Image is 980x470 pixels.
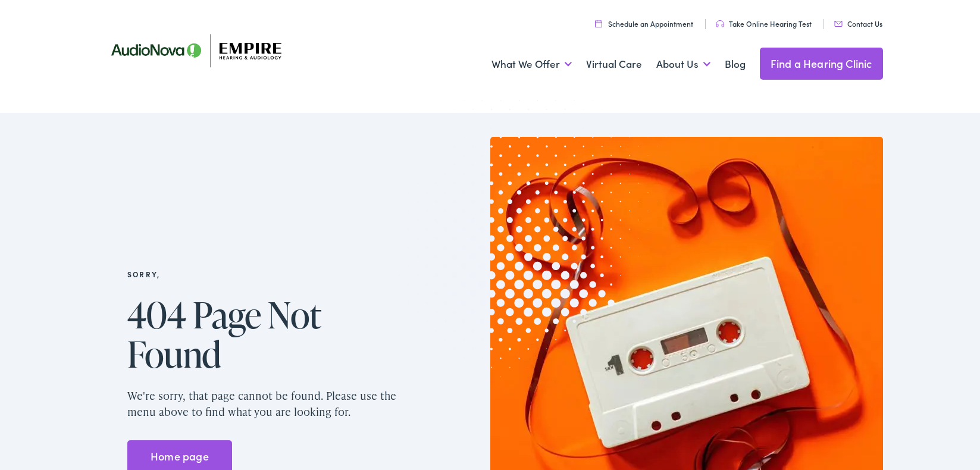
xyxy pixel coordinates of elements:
span: 404 [127,295,186,334]
a: Find a Hearing Clinic [760,48,883,80]
a: Blog [725,42,746,86]
a: Virtual Care [586,42,642,86]
h2: Sorry, [127,270,413,278]
img: utility icon [595,20,602,27]
img: Graphic image with a halftone pattern, contributing to the site's visual design. [353,63,667,386]
a: Take Online Hearing Test [716,18,812,29]
span: Not [268,295,321,334]
a: Schedule an Appointment [595,18,693,29]
span: Page [193,295,261,334]
img: utility icon [716,20,724,27]
span: Found [127,334,221,374]
img: utility icon [834,21,843,27]
a: Contact Us [834,18,882,29]
p: We're sorry, that page cannot be found. Please use the menu above to find what you are looking for. [127,387,413,419]
a: What We Offer [491,42,572,86]
a: About Us [656,42,710,86]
